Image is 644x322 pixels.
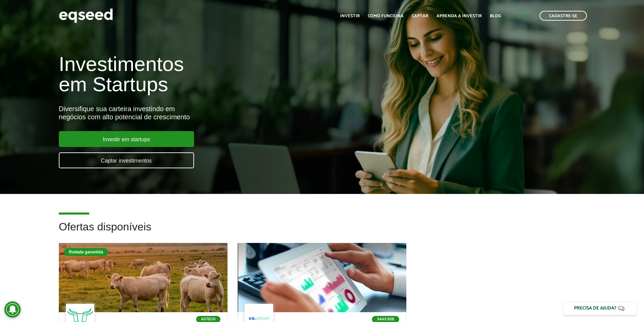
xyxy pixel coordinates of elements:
a: Investir [340,14,360,18]
div: Rodada garantida [64,248,108,256]
a: Captar investimentos [59,152,194,168]
h2: Ofertas disponíveis [59,221,586,243]
a: Blog [490,14,501,18]
a: Aprenda a investir [436,14,482,18]
a: Captar [412,14,428,18]
a: Login [518,14,531,18]
div: Diversifique sua carteira investindo em negócios com alto potencial de crescimento [59,105,371,121]
a: Como funciona [368,14,404,18]
h1: Investimentos em Startups [59,54,371,95]
img: EqSeed [59,7,113,25]
a: Investir em startups [59,131,194,147]
a: Cadastre-se [540,11,587,21]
